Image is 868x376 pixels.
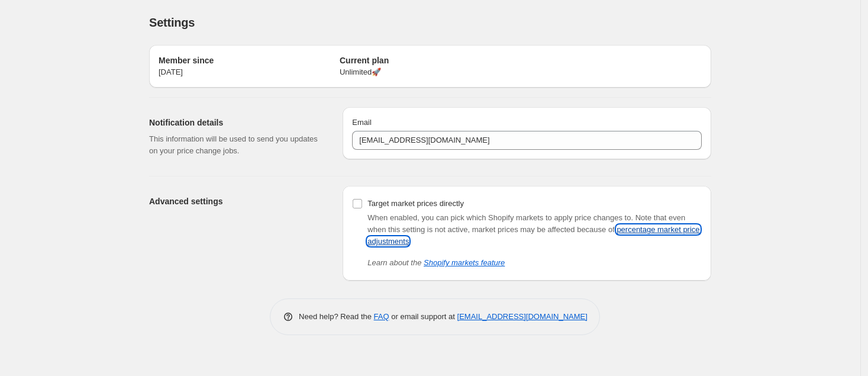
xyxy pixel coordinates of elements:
[374,312,389,321] a: FAQ
[159,66,340,78] p: [DATE]
[340,66,521,78] p: Unlimited 🚀
[367,258,505,267] i: Learn about the
[149,16,195,29] span: Settings
[367,225,699,246] a: percentage market price adjustments
[299,312,374,321] span: Need help? Read the
[149,133,324,157] p: This information will be used to send you updates on your price change jobs.
[424,258,505,267] a: Shopify markets feature
[367,213,633,222] span: When enabled, you can pick which Shopify markets to apply price changes to.
[367,213,699,246] span: Note that even when this setting is not active, market prices may be affected because of
[149,195,324,207] h2: Advanced settings
[340,54,521,66] h2: Current plan
[149,117,324,128] h2: Notification details
[389,312,457,321] span: or email support at
[159,54,340,66] h2: Member since
[352,118,372,127] span: Email
[457,312,588,321] a: [EMAIL_ADDRESS][DOMAIN_NAME]
[367,199,464,208] span: Target market prices directly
